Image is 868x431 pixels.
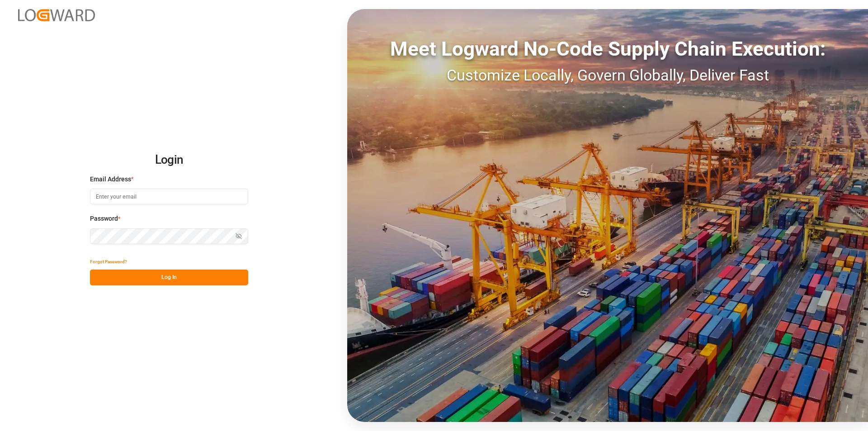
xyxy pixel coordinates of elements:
[90,175,131,184] span: Email Address
[347,64,868,87] div: Customize Locally, Govern Globally, Deliver Fast
[90,214,118,223] span: Password
[90,254,127,270] button: Forgot Password?
[18,9,95,21] img: Logward_new_orange.png
[90,146,248,175] h2: Login
[90,189,248,204] input: Enter your email
[90,270,248,285] button: Log In
[347,34,868,64] div: Meet Logward No-Code Supply Chain Execution:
